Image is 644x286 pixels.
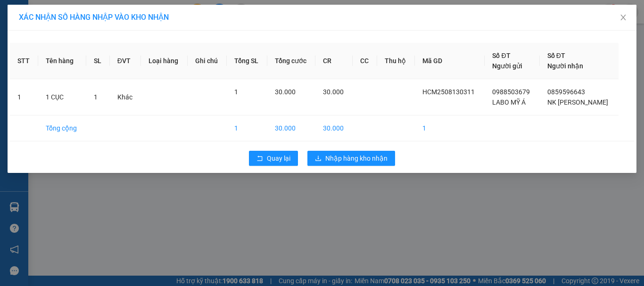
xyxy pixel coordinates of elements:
[19,13,169,22] span: XÁC NHẬN SỐ HÀNG NHẬP VÀO KHO NHẬN
[256,155,263,163] span: rollback
[547,98,608,106] span: NK [PERSON_NAME]
[610,5,636,31] button: Close
[94,93,98,101] span: 1
[267,115,316,141] td: 30.000
[38,43,86,79] th: Tên hàng
[547,52,565,59] span: Số ĐT
[377,43,415,79] th: Thu hộ
[10,79,38,115] td: 1
[267,153,290,163] span: Quay lại
[422,88,475,96] span: HCM2508130311
[323,88,344,96] span: 30.000
[38,115,86,141] td: Tổng cộng
[492,62,522,70] span: Người gửi
[10,43,38,79] th: STT
[547,62,583,70] span: Người nhận
[492,88,530,96] span: 0988503679
[86,43,110,79] th: SL
[307,151,395,166] button: downloadNhập hàng kho nhận
[234,88,238,96] span: 1
[315,115,353,141] td: 30.000
[492,52,510,59] span: Số ĐT
[267,43,316,79] th: Tổng cước
[353,43,377,79] th: CC
[110,79,141,115] td: Khác
[38,79,86,115] td: 1 CỤC
[188,43,227,79] th: Ghi chú
[619,14,627,21] span: close
[227,115,267,141] td: 1
[249,151,298,166] button: rollbackQuay lại
[315,43,353,79] th: CR
[492,98,526,106] span: LABO MỸ Á
[415,115,485,141] td: 1
[141,43,188,79] th: Loại hàng
[110,43,141,79] th: ĐVT
[275,88,296,96] span: 30.000
[547,88,585,96] span: 0859596643
[325,153,388,163] span: Nhập hàng kho nhận
[227,43,267,79] th: Tổng SL
[415,43,485,79] th: Mã GD
[315,155,322,163] span: download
